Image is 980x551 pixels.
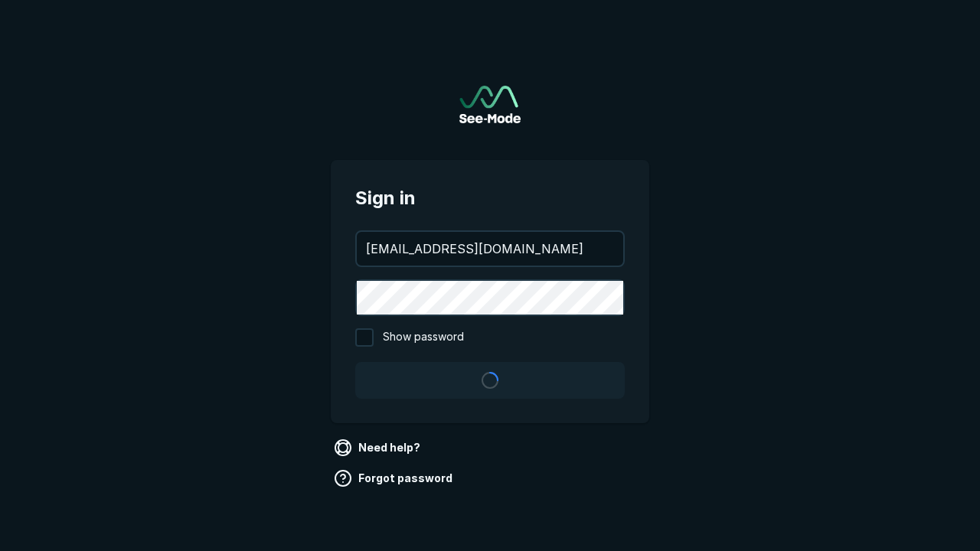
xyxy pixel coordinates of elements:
a: Go to sign in [459,86,521,123]
a: Need help? [331,435,426,460]
a: Forgot password [331,466,459,491]
span: Sign in [355,184,625,212]
input: your@email.com [357,232,623,266]
span: Show password [383,328,464,347]
img: See-Mode Logo [459,86,521,123]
